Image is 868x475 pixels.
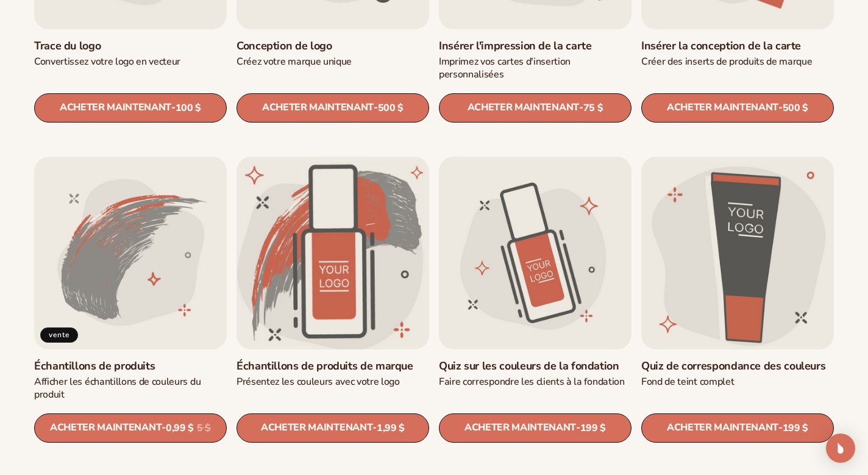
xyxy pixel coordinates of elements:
[237,93,429,123] a: Acheter maintenant- 500 $
[580,423,606,434] span: 199 $
[439,413,631,443] a: Acheter maintenant- 199 $
[439,39,631,53] a: Insérer l'impression de la carte
[60,102,171,113] span: Acheter maintenant
[34,359,227,373] a: Échantillons de produits
[261,422,372,434] span: Acheter maintenant
[262,102,374,113] span: Acheter maintenant
[34,93,227,123] a: Acheter maintenant- 100 $
[237,413,429,443] a: Acheter maintenant- 1,99 $
[667,422,778,434] span: Acheter maintenant
[237,359,429,373] a: Échantillons de produits de marque
[468,102,579,113] span: Acheter maintenant
[377,423,405,434] span: 1,99 $
[583,102,603,114] span: 75 $
[641,93,834,123] a: Acheter maintenant- 500 $
[34,413,227,443] a: Acheter maintenant- 0,99 $ 5 $
[439,93,631,123] a: Acheter maintenant- 75 $
[826,434,855,463] div: Open Intercom Messenger
[641,39,834,53] a: Insérer la conception de la carte
[378,102,404,114] span: 500 $
[166,423,194,434] span: 0,99 $
[464,422,576,434] span: Acheter maintenant
[439,359,631,373] a: Quiz sur les couleurs de la fondation
[783,423,808,434] span: 199 $
[641,413,834,443] a: Acheter maintenant- 199 $
[50,422,162,434] span: Acheter maintenant
[176,102,201,114] span: 100 $
[34,39,227,53] a: Trace du logo
[667,102,778,113] span: Acheter maintenant
[197,423,211,434] s: 5 $
[783,102,808,114] span: 500 $
[641,359,834,373] a: Quiz de correspondance des couleurs
[237,39,429,53] a: Conception de logo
